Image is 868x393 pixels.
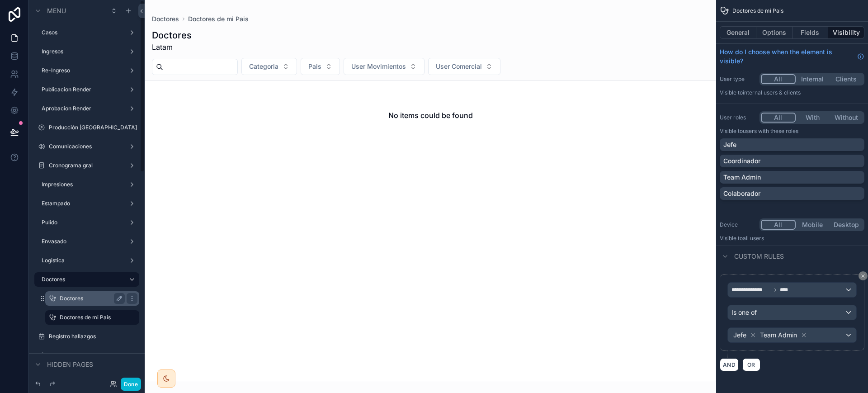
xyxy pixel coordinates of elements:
button: JefeTeam Admin [727,327,857,343]
span: Hidden pages [47,360,93,369]
label: Comunicaciones [49,143,125,150]
button: General [720,26,756,39]
label: Pulido [42,219,125,226]
button: With [796,113,830,123]
label: Re-Ingreso [42,67,125,74]
button: Clients [829,74,863,84]
label: Device [720,221,756,228]
label: Cronograma gral [49,162,125,169]
label: Registro hallazgos [49,333,137,340]
p: Visible to [720,89,864,96]
p: Coordinador [723,156,760,166]
span: Custom rules [734,252,784,261]
p: Jefe [723,140,736,149]
span: Users with these roles [743,128,798,134]
p: Colaborador [723,189,760,198]
button: All [761,74,796,84]
label: Estampado [42,200,125,207]
button: Desktop [829,220,863,230]
button: All [761,113,796,123]
button: Options [756,26,793,39]
span: Is one of [731,308,757,317]
button: Fields [793,26,829,39]
p: Team Admin [723,173,761,182]
label: Doctores de mi Pais [60,314,134,321]
label: Producción [GEOGRAPHIC_DATA] en [GEOGRAPHIC_DATA] [49,124,137,131]
label: Aprobacion Render [42,105,125,112]
label: Doctores [60,295,121,302]
span: Doctores de mi Pais [732,7,783,14]
button: Is one of [727,305,857,320]
label: Impresiones [42,181,125,188]
p: Visible to [720,235,864,242]
button: Internal [796,74,830,84]
label: Logistica [42,257,125,264]
label: User type [720,76,756,83]
p: Visible to [720,128,864,135]
button: Visibility [828,26,864,39]
label: Ingresos [42,48,125,55]
button: Without [829,113,863,123]
label: Doctores [42,276,121,283]
span: Jefe [733,331,746,340]
span: Team Admin [760,331,797,340]
label: Formulario hallazgo [49,352,137,359]
label: User roles [720,114,756,121]
button: Mobile [796,220,830,230]
span: Menu [47,6,66,15]
span: OR [745,361,757,368]
label: Envasado [42,238,125,245]
label: Casos [42,29,125,36]
button: AND [720,358,739,371]
span: all users [743,235,764,241]
a: How do I choose when the element is visible? [720,47,864,66]
button: All [761,220,796,230]
button: Done [121,378,141,391]
button: OR [742,358,760,371]
span: How do I choose when the element is visible? [720,47,854,66]
label: Publicacion Render [42,86,125,93]
span: Internal users & clients [743,89,801,96]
